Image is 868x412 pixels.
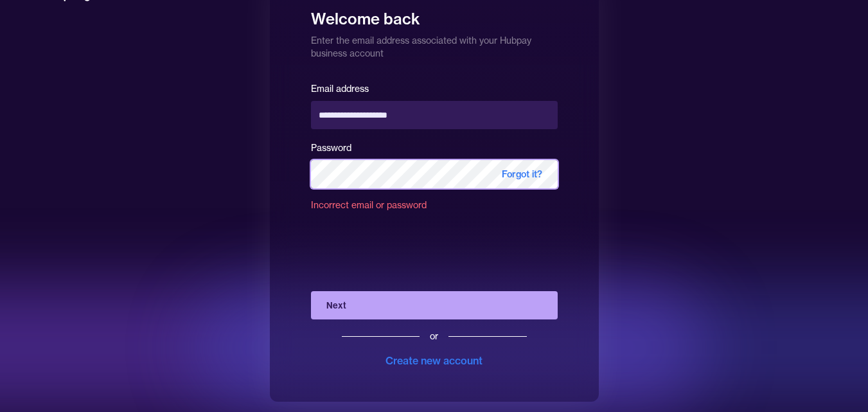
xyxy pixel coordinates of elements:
[311,83,369,94] label: Email address
[385,353,483,368] div: Create new account
[430,330,438,343] div: or
[311,29,558,60] p: Enter the email address associated with your Hubpay business account
[311,199,558,222] div: Incorrect email or password
[311,142,351,154] label: Password
[486,160,558,188] span: Forgot it?
[311,1,558,29] h1: Welcome back
[311,291,558,319] button: Next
